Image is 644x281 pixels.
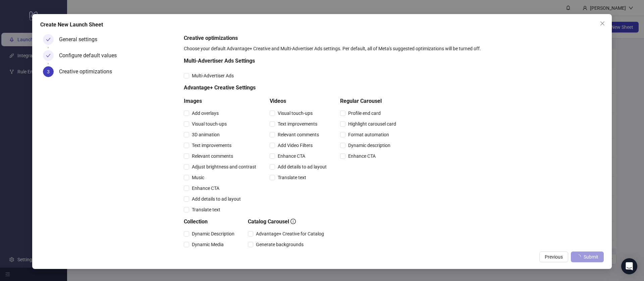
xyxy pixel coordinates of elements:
span: Add details to ad layout [189,195,244,203]
span: Adjust brightness and contrast [189,163,259,170]
span: Translate text [189,206,223,213]
span: Relevant comments [275,131,322,138]
h5: Collection [184,218,237,226]
span: Highlight carousel card [345,120,399,128]
span: Add overlays [189,110,221,117]
div: Configure default values [59,50,122,61]
span: Music [189,174,207,181]
div: Creative optimizations [59,66,117,77]
span: Previous [545,254,563,260]
span: Text improvements [189,142,234,149]
h5: Images [184,97,259,105]
span: Enhance CTA [345,152,378,160]
span: close [600,21,605,26]
h5: Multi-Advertiser Ads Settings [184,57,399,65]
span: 3D animation [189,131,222,138]
span: Profile end card [345,110,383,117]
span: Text improvements [275,120,320,128]
span: loading [576,254,582,260]
span: Multi-Advertiser Ads [189,72,236,79]
h5: Catalog Carousel [248,218,327,226]
button: Previous [539,252,568,262]
div: Choose your default Advantage+ Creative and Multi-Advertiser Ads settings. Per default, all of Me... [184,45,601,52]
span: Submit [584,254,598,260]
span: Add details to ad layout [275,163,329,170]
span: Visual touch-ups [275,110,315,117]
h5: Videos [270,97,329,105]
div: General settings [59,34,103,45]
button: Close [597,18,608,29]
span: Relevant comments [189,152,236,160]
h5: Creative optimizations [184,34,601,42]
span: Translate text [275,174,309,181]
span: Advantage+ Creative for Catalog [253,230,327,237]
span: Add Video Filters [275,142,315,149]
h5: Advantage+ Creative Settings [184,84,399,92]
span: Dynamic description [345,142,393,149]
div: Create New Launch Sheet [40,21,604,29]
span: Dynamic Description [189,230,237,237]
span: Format automation [345,131,392,138]
span: 3 [47,69,50,74]
span: check [46,37,51,42]
span: info-circle [290,219,296,224]
h5: Regular Carousel [340,97,399,105]
button: Submit [571,252,604,262]
span: Generate backgrounds [253,241,306,248]
span: check [46,53,51,58]
div: Open Intercom Messenger [621,258,637,274]
span: Visual touch-ups [189,120,229,128]
span: Enhance CTA [275,152,308,160]
span: Enhance CTA [189,185,222,192]
span: Dynamic Media [189,241,226,248]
